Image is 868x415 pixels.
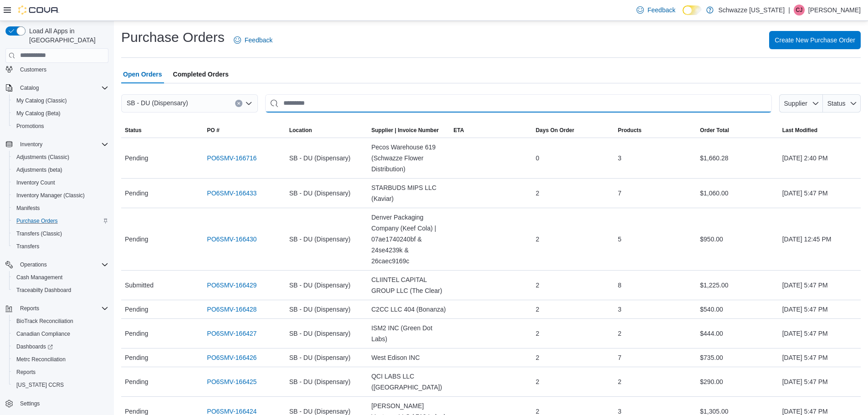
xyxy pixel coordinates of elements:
span: 2 [536,188,539,199]
span: My Catalog (Beta) [16,110,61,117]
span: Adjustments (Classic) [16,154,69,161]
div: CLIINTEL CAPITAL GROUP LLC (The Clear) [368,271,450,300]
span: My Catalog (Beta) [13,108,108,119]
div: ISM2 INC (Green Dot Labs) [368,319,450,348]
span: 7 [618,352,621,363]
span: SB - DU (Dispensary) [289,280,351,291]
button: Status [823,94,861,113]
span: Inventory [20,141,42,148]
span: Pending [125,234,148,245]
div: [DATE] 5:47 PM [779,276,861,294]
a: My Catalog (Classic) [13,95,71,106]
span: Transfers [16,243,39,250]
span: SB - DU (Dispensary) [289,376,351,387]
button: Metrc Reconciliation [9,353,112,366]
span: Catalog [20,84,39,92]
span: CJ [796,5,803,15]
a: PO6SMV-166716 [207,153,257,164]
button: Location [286,123,368,138]
div: Pecos Warehouse 619 (Schwazze Flower Distribution) [368,138,450,178]
span: Operations [16,259,108,270]
span: 5 [618,234,621,245]
a: Inventory Manager (Classic) [13,190,88,201]
div: [DATE] 5:47 PM [779,348,861,367]
button: ETA [450,123,532,138]
span: SB - DU (Dispensary) [289,304,351,315]
span: PO # [207,127,219,134]
button: Clear input [235,100,242,107]
span: Traceabilty Dashboard [13,285,108,296]
div: STARBUDS MIPS LLC (Kaviar) [368,179,450,208]
span: Cash Management [16,274,62,281]
p: Schwazze [US_STATE] [718,5,785,15]
a: Feedback [230,31,276,49]
button: Adjustments (Classic) [9,151,112,164]
span: Feedback [245,36,272,45]
button: Reports [16,303,43,314]
span: 2 [536,280,539,291]
span: Metrc Reconciliation [13,354,108,365]
span: Adjustments (Classic) [13,152,108,163]
span: Adjustments (beta) [13,164,108,175]
button: Canadian Compliance [9,328,112,340]
div: $735.00 [696,348,778,367]
button: Create New Purchase Order [769,31,861,49]
span: Status [827,100,846,107]
div: $290.00 [696,373,778,391]
span: Canadian Compliance [16,330,70,338]
span: Pending [125,153,148,164]
div: Denver Packaging Company (Keef Cola) | 07ae1740240bf & 24se4239k & 26caec9169c [368,208,450,270]
a: PO6SMV-166428 [207,304,257,315]
span: Pending [125,352,148,363]
span: SB - DU (Dispensary) [289,352,351,363]
span: Status [125,127,142,134]
span: 2 [536,304,539,315]
span: 2 [536,376,539,387]
a: PO6SMV-166429 [207,280,257,291]
span: Last Modified [782,127,817,134]
button: Days On Order [532,123,614,138]
div: [DATE] 5:47 PM [779,184,861,202]
span: Pending [125,304,148,315]
a: PO6SMV-166426 [207,352,257,363]
div: $950.00 [696,230,778,248]
span: Canadian Compliance [13,328,108,339]
span: SB - DU (Dispensary) [289,234,351,245]
a: My Catalog (Beta) [13,108,64,119]
button: Inventory Manager (Classic) [9,189,112,202]
input: This is a search bar. After typing your query, hit enter to filter the results lower in the page. [265,94,772,113]
input: Dark Mode [683,5,702,15]
span: Operations [20,261,47,268]
button: Cash Management [9,271,112,284]
span: Catalog [16,82,108,93]
span: Load All Apps in [GEOGRAPHIC_DATA] [26,26,108,45]
a: Customers [16,64,50,75]
button: Status [121,123,203,138]
a: PO6SMV-166427 [207,328,257,339]
span: Washington CCRS [13,379,108,390]
span: Pending [125,328,148,339]
span: SB - DU (Dispensary) [289,328,351,339]
div: $444.00 [696,324,778,343]
span: My Catalog (Classic) [16,97,67,104]
div: $1,060.00 [696,184,778,202]
button: Operations [2,258,112,271]
a: Adjustments (beta) [13,164,66,175]
span: 3 [618,304,621,315]
div: $1,225.00 [696,276,778,294]
button: Order Total [696,123,778,138]
span: 2 [618,376,621,387]
button: Products [614,123,696,138]
a: Feedback [633,1,679,19]
span: Feedback [647,5,675,15]
button: Purchase Orders [9,215,112,227]
span: 2 [536,234,539,245]
a: Dashboards [13,341,56,352]
button: BioTrack Reconciliation [9,315,112,328]
p: [PERSON_NAME] [808,5,861,15]
div: [DATE] 12:45 PM [779,230,861,248]
div: C2CC LLC 404 (Bonanza) [368,300,450,318]
span: SB - DU (Dispensary) [289,153,351,164]
span: [US_STATE] CCRS [16,381,64,389]
span: BioTrack Reconciliation [16,318,73,325]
